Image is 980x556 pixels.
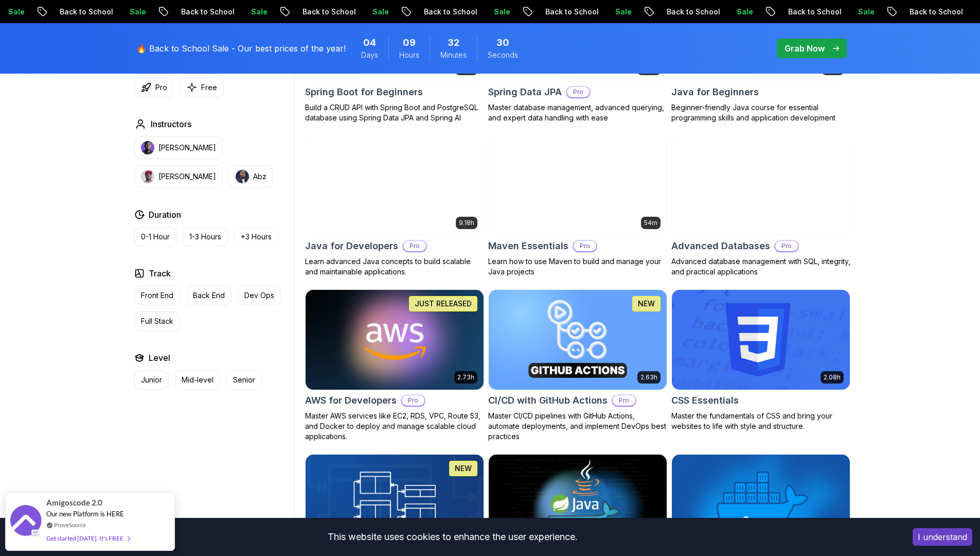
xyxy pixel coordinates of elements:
[403,36,416,50] span: 9 Hours
[403,241,426,251] p: Pro
[141,316,173,326] p: Full Stack
[363,36,376,50] span: 4 Days
[134,136,223,159] button: instructor img[PERSON_NAME]
[236,170,249,183] img: instructor img
[305,289,484,442] a: AWS for Developers card2.73hJUST RELEASEDAWS for DevelopersProMaster AWS services like EC2, RDS, ...
[671,239,770,253] h2: Advanced Databases
[671,411,850,431] p: Master the fundamentals of CSS and bring your websites to life with style and structure.
[489,290,667,390] img: CI/CD with GitHub Actions card
[305,411,484,442] p: Master AWS services like EC2, RDS, VPC, Route 53, and Docker to deploy and manage scalable cloud ...
[671,135,850,277] a: Advanced Databases cardAdvanced DatabasesProAdvanced database management with SQL, integrity, and...
[46,532,130,544] div: Get started [DATE]. It's FREE
[183,227,228,247] button: 1-3 Hours
[134,165,223,188] button: instructor img[PERSON_NAME]
[149,352,170,364] h2: Level
[488,289,667,442] a: CI/CD with GitHub Actions card2.63hNEWCI/CD with GitHub ActionsProMaster CI/CD pipelines with Git...
[488,85,562,99] h2: Spring Data JPA
[455,463,472,474] p: NEW
[134,311,180,331] button: Full Stack
[402,395,424,406] p: Pro
[189,232,221,242] p: 1-3 Hours
[113,7,146,17] p: Sale
[440,50,467,60] span: Minutes
[175,370,220,390] button: Mid-level
[229,165,273,188] button: instructor imgAbz
[913,528,972,546] button: Accept cookies
[305,256,484,277] p: Learn advanced Java concepts to build scalable and maintainable applications.
[149,267,171,280] h2: Track
[448,36,459,50] span: 32 Minutes
[193,290,225,301] p: Back End
[305,102,484,123] p: Build a CRUD API with Spring Boot and PostgreSQL database using Spring Data JPA and Spring AI
[459,219,474,227] p: 9.18h
[305,239,398,253] h2: Java for Developers
[671,85,759,99] h2: Java for Beginners
[672,290,850,390] img: CSS Essentials card
[489,136,667,236] img: Maven Essentials card
[301,133,488,238] img: Java for Developers card
[640,373,657,381] p: 2.63h
[306,290,484,390] img: AWS for Developers card
[151,118,191,130] h2: Instructors
[141,232,170,242] p: 0-1 Hour
[672,455,850,554] img: Docker For Professionals card
[226,370,262,390] button: Senior
[305,135,484,277] a: Java for Developers card9.18hJava for DevelopersProLearn advanced Java concepts to build scalable...
[180,77,224,97] button: Free
[134,286,180,305] button: Front End
[8,526,897,548] div: This website uses cookies to enhance the user experience.
[234,227,278,247] button: +3 Hours
[306,455,484,554] img: Database Design & Implementation card
[488,135,667,277] a: Maven Essentials card54mMaven EssentialsProLearn how to use Maven to build and manage your Java p...
[638,299,655,309] p: NEW
[488,393,608,408] h2: CI/CD with GitHub Actions
[671,102,850,123] p: Beginner-friendly Java course for essential programming skills and application development
[824,373,841,381] p: 2.08h
[567,87,590,97] p: Pro
[46,497,102,509] span: Amigoscode 2.0
[186,286,231,305] button: Back End
[235,7,268,17] p: Sale
[496,36,509,50] span: 30 Seconds
[407,7,477,17] p: Back to School
[141,375,162,385] p: Junior
[671,393,739,408] h2: CSS Essentials
[672,136,850,236] img: Advanced Databases card
[650,7,720,17] p: Back to School
[785,42,825,55] p: Grab Now
[574,241,596,251] p: Pro
[529,7,599,17] p: Back to School
[599,7,632,17] p: Sale
[10,505,41,538] img: provesource social proof notification image
[233,375,255,385] p: Senior
[241,232,272,242] p: +3 Hours
[644,219,657,227] p: 54m
[305,85,423,99] h2: Spring Boot for Beginners
[361,50,378,60] span: Days
[671,289,850,431] a: CSS Essentials card2.08hCSS EssentialsMaster the fundamentals of CSS and bring your websites to l...
[238,286,281,305] button: Dev Ops
[772,7,842,17] p: Back to School
[489,455,667,554] img: Docker for Java Developers card
[842,7,875,17] p: Sale
[356,7,389,17] p: Sale
[141,290,173,301] p: Front End
[253,171,266,182] p: Abz
[893,7,963,17] p: Back to School
[613,395,635,406] p: Pro
[488,239,568,253] h2: Maven Essentials
[46,510,124,518] span: Our new Platform is HERE
[165,7,235,17] p: Back to School
[134,370,169,390] button: Junior
[158,171,216,182] p: [PERSON_NAME]
[43,7,113,17] p: Back to School
[457,373,474,381] p: 2.73h
[477,7,510,17] p: Sale
[415,299,472,309] p: JUST RELEASED
[141,141,154,154] img: instructor img
[671,256,850,277] p: Advanced database management with SQL, integrity, and practical applications
[286,7,356,17] p: Back to School
[775,241,798,251] p: Pro
[149,208,181,221] h2: Duration
[182,375,213,385] p: Mid-level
